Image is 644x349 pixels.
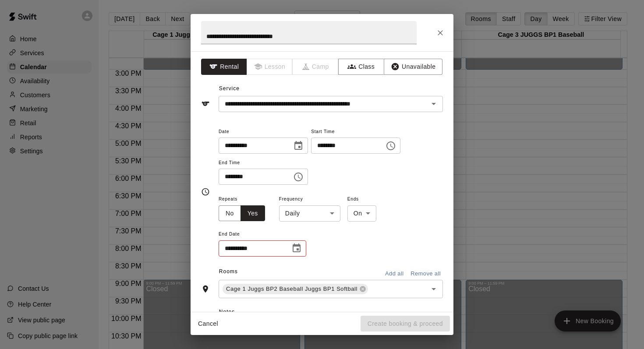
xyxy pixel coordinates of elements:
span: Service [219,85,240,92]
button: Choose date [288,240,305,257]
span: Repeats [219,194,272,205]
button: Yes [241,205,265,222]
button: Rental [201,59,247,75]
span: Camps can only be created in the Services page [293,59,339,75]
button: Add all [380,267,408,281]
button: Open [428,283,440,295]
button: Class [338,59,384,75]
button: Open [428,98,440,110]
span: Cage 1 Juggs BP2 Baseball Juggs BP1 Softball [223,285,361,293]
button: Close [432,25,448,41]
svg: Rooms [201,285,210,293]
svg: Service [201,99,210,108]
button: Remove all [408,267,443,281]
div: On [347,205,376,222]
span: Frequency [279,194,340,205]
span: Rooms [219,268,238,275]
button: Unavailable [384,59,442,75]
button: Choose time, selected time is 9:00 PM [290,168,307,186]
button: Choose time, selected time is 8:00 PM [382,137,400,155]
span: Lessons must be created in the Services page first [247,59,293,75]
button: No [219,205,241,222]
div: Cage 1 Juggs BP2 Baseball Juggs BP1 Softball [223,284,368,294]
div: Daily [279,205,340,222]
button: Cancel [194,316,222,332]
span: Ends [347,194,376,205]
span: End Date [219,229,306,240]
div: outlined button group [219,205,265,222]
span: Date [219,126,308,138]
span: Start Time [311,126,400,138]
svg: Timing [201,187,210,196]
span: End Time [219,157,308,169]
span: Notes [219,305,443,319]
button: Choose date, selected date is Oct 23, 2025 [290,137,307,155]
